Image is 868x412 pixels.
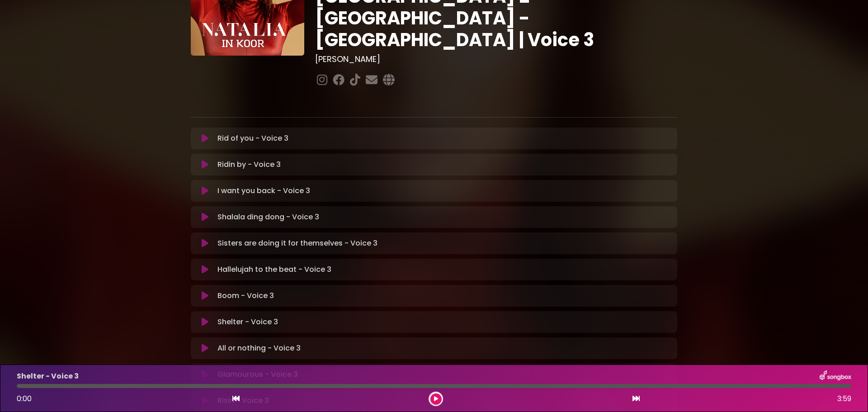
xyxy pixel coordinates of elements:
h3: [PERSON_NAME] [315,54,677,64]
p: Rid of you - Voice 3 [217,133,288,144]
p: I want you back - Voice 3 [217,185,310,196]
p: Shelter - Voice 3 [217,317,278,327]
span: 3:59 [837,393,851,404]
p: Ridin by - Voice 3 [217,159,281,170]
img: songbox-logo-white.png [820,370,851,382]
p: All or nothing - Voice 3 [217,343,301,354]
p: Sisters are doing it for themselves - Voice 3 [217,238,377,249]
p: Shelter - Voice 3 [17,371,79,382]
p: Shalala ding dong - Voice 3 [217,212,319,223]
p: Hallelujah to the beat - Voice 3 [217,264,331,275]
p: Boom - Voice 3 [217,290,274,301]
span: 0:00 [17,393,32,404]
